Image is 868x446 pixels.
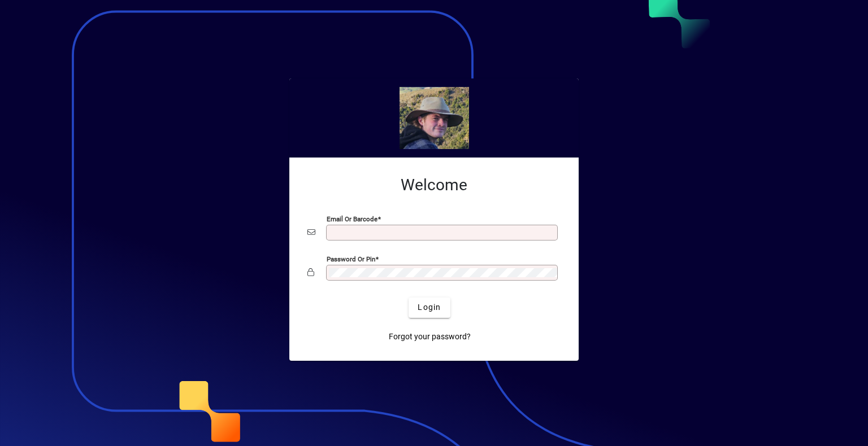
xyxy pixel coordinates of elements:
a: Forgot your password? [384,327,475,347]
button: Login [409,298,450,318]
span: Login [418,301,441,313]
span: Forgot your password? [389,331,471,343]
mat-label: Email or Barcode [327,215,377,222]
mat-label: Password or Pin [327,255,375,263]
h2: Welcome [307,176,561,195]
